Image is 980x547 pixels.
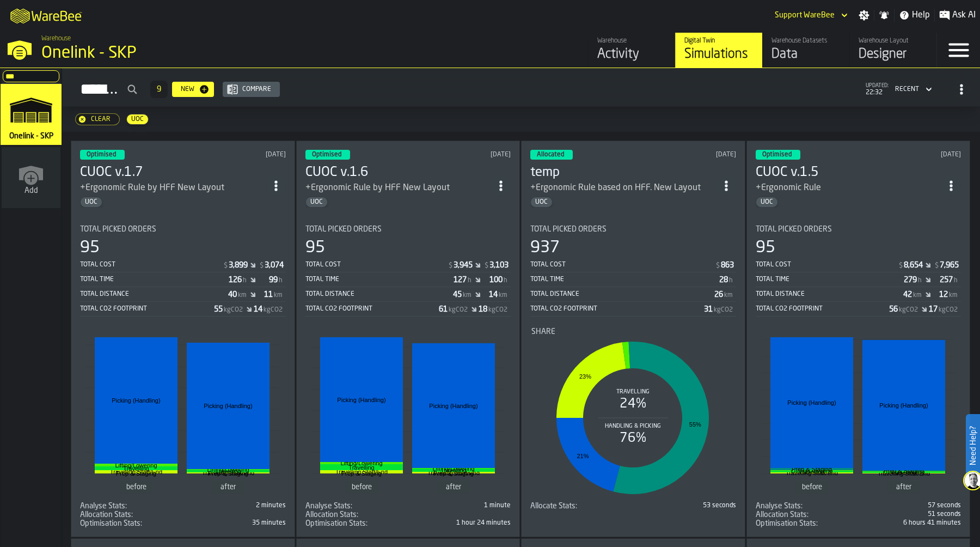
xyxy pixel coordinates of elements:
h3: CUOC v.1.7 [80,164,266,181]
div: stat-Share [531,327,735,500]
div: Title [80,519,181,528]
span: Onelink - SKP [7,132,56,141]
div: Title [756,519,856,528]
span: $ [899,262,903,270]
section: card-SimulationDashboardCard-allocated [530,216,736,510]
div: Title [531,327,735,336]
span: km [949,291,958,299]
div: DropdownMenuValue-Support WareBee [775,11,835,20]
span: kgCO2 [899,306,918,314]
div: Warehouse Datasets [771,37,841,45]
div: stat-Analyse Stats: [756,502,961,510]
div: stat-Total Picked Orders [305,225,511,317]
div: Title [305,225,511,234]
span: 1,047,950 [305,519,511,528]
div: Total CO2 Footprint [756,305,890,313]
span: Optimised [762,151,792,158]
div: Stat Value [479,305,487,314]
span: h [729,277,733,284]
div: Title [756,225,961,234]
div: Title [80,225,286,234]
div: Title [530,225,736,234]
div: Stat Value [489,290,498,299]
button: button-New [172,82,214,97]
div: Total CO2 Footprint [530,305,704,313]
div: Title [305,510,406,519]
a: link-to-/wh/i/6ad9c8fa-2ae6-41be-a08f-bf7f8b696bbc/simulations [1,84,62,147]
text: before [351,483,371,491]
span: 9 [157,86,161,93]
div: Total Cost [80,261,223,269]
div: New [176,86,199,93]
span: Total Picked Orders [305,225,382,234]
div: Stat Value [704,305,713,314]
div: Total Distance [305,290,454,298]
div: Total Cost [305,261,448,269]
text: before [126,483,146,491]
span: h [954,277,958,284]
div: DropdownMenuValue-4 [891,83,934,96]
div: Stat Value [454,261,473,270]
div: Stat Value [721,261,734,270]
div: Stat Value [940,276,953,284]
div: Stat Value [269,276,278,284]
span: Analyse Stats: [305,502,352,510]
span: Analyse Stats: [756,502,803,510]
a: link-to-/wh/i/6ad9c8fa-2ae6-41be-a08f-bf7f8b696bbc/simulations [675,33,762,68]
div: 53 seconds [635,502,736,509]
div: Onelink - SKP [41,44,335,63]
div: Digital Twin [684,37,754,45]
div: stat-Allocation Stats: [305,510,511,519]
div: Stat Value [929,305,938,314]
span: Ask AI [952,9,976,22]
span: kgCO2 [939,306,958,314]
span: km [913,291,922,299]
div: CUOC v.1.6 [305,164,492,181]
section: card-SimulationDashboardCard-optimised [80,216,286,528]
div: Title [530,502,631,510]
button: button-Clear [75,113,120,125]
button: button-Compare [223,82,280,97]
label: button-toggle-Ask AI [935,9,980,22]
span: Allocation Stats: [305,510,358,519]
div: Stat Value [454,276,467,284]
span: UOC [81,198,102,206]
div: Title [80,510,181,519]
div: Total CO2 Footprint [80,305,214,313]
span: km [274,291,283,299]
div: Total Distance [756,290,904,298]
div: stat-Total Picked Orders [530,225,736,317]
div: Clear [87,116,115,123]
div: Warehouse Layout [859,37,928,45]
div: +Ergonomic Rule based on HFF. New Layout [530,181,716,195]
span: h [468,277,471,284]
div: status-3 2 [530,150,573,160]
div: Total Cost [756,261,898,269]
span: kgCO2 [714,306,733,314]
div: Stat Value [254,305,262,314]
span: Help [912,9,930,22]
span: Share [531,327,555,336]
div: Total Distance [530,290,714,298]
div: stat-Analyse Stats: [305,502,511,510]
span: h [918,277,922,284]
div: Data [771,46,841,63]
div: stat-Allocation Stats: [80,510,286,519]
a: link-to-/wh/i/6ad9c8fa-2ae6-41be-a08f-bf7f8b696bbc/feed/ [588,33,675,68]
div: stat-Total Picked Orders [756,225,961,317]
div: Stat Value [228,290,237,299]
span: h [279,277,283,284]
div: Stat Value [489,276,503,284]
div: Title [305,519,406,528]
text: after [446,483,462,491]
span: Allocated [537,151,564,158]
div: +Ergonomic Rule [756,181,942,195]
span: updated: [866,83,889,89]
div: Stat Value [265,261,284,270]
div: 95 [305,238,325,258]
div: status-3 2 [756,150,800,160]
span: Analyse Stats: [80,502,127,510]
span: UOC [756,198,777,206]
div: Stat Value [904,261,923,270]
